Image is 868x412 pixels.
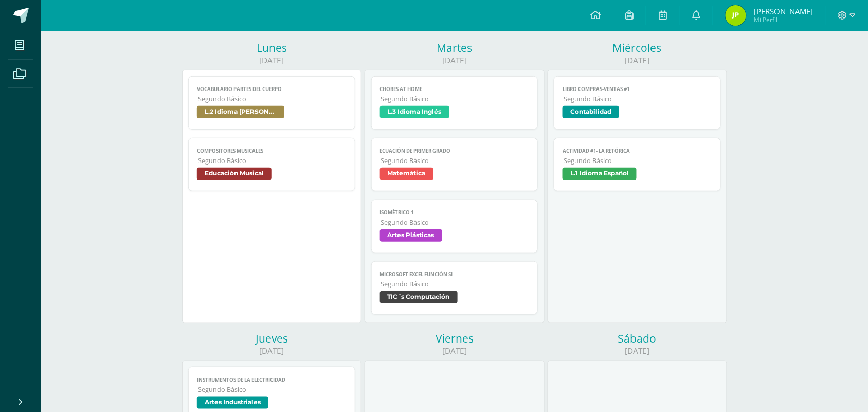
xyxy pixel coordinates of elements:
span: Ecuación de primer grado [380,148,530,154]
span: Chores at home [380,86,530,93]
span: Mi Perfil [754,15,813,24]
span: L.1 Idioma Español [563,168,637,180]
span: Segundo Básico [198,156,347,165]
span: Vocabulario Partes del cuerpo [197,86,347,93]
img: 6154e03aeff64199c31ed8dca6dae42e.png [726,5,746,26]
a: Libro Compras-Ventas #1Segundo BásicoContabilidad [554,76,721,130]
span: Segundo Básico [381,156,530,165]
div: Viernes [365,331,544,346]
span: Libro Compras-Ventas #1 [563,86,712,93]
span: Educación Musical [197,168,272,180]
span: Contabilidad [563,106,619,118]
span: L.2 Idioma [PERSON_NAME] [197,106,284,118]
div: [DATE] [365,346,544,356]
span: Segundo Básico [198,95,347,103]
a: Chores at homeSegundo BásicoL.3 Idioma Inglés [371,76,538,130]
span: L.3 Idioma Inglés [380,106,449,118]
span: Segundo Básico [198,385,347,394]
span: Actividad #1- La Retórica [563,148,712,154]
span: Segundo Básico [381,95,530,103]
span: Segundo Básico [381,218,530,227]
a: Vocabulario Partes del cuerpoSegundo BásicoL.2 Idioma [PERSON_NAME] [188,76,355,130]
div: Lunes [182,41,361,55]
span: Matemática [380,168,433,180]
div: [DATE] [365,55,544,66]
div: [DATE] [182,346,361,356]
span: Segundo Básico [381,280,530,289]
span: Artes Plásticas [380,229,442,242]
a: Microsoft Excel Función SISegundo BásicoTIC´s Computación [371,261,538,315]
span: [PERSON_NAME] [754,6,813,16]
span: Isométrico 1 [380,209,530,216]
div: [DATE] [548,346,727,356]
a: Actividad #1- La RetóricaSegundo BásicoL.1 Idioma Español [554,138,721,191]
div: Martes [365,41,544,55]
div: Jueves [182,331,361,346]
span: Artes Industriales [197,397,268,409]
div: Sábado [548,331,727,346]
a: Ecuación de primer gradoSegundo BásicoMatemática [371,138,538,191]
a: Isométrico 1Segundo BásicoArtes Plásticas [371,200,538,253]
span: Instrumentos de la electricidad [197,377,347,383]
span: TIC´s Computación [380,291,458,303]
div: [DATE] [182,55,361,66]
span: Microsoft Excel Función SI [380,271,530,278]
span: Segundo Básico [564,95,712,103]
div: [DATE] [548,55,727,66]
a: Compositores musicalesSegundo BásicoEducación Musical [188,138,355,191]
span: Compositores musicales [197,148,347,154]
div: Miércoles [548,41,727,55]
span: Segundo Básico [564,156,712,165]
